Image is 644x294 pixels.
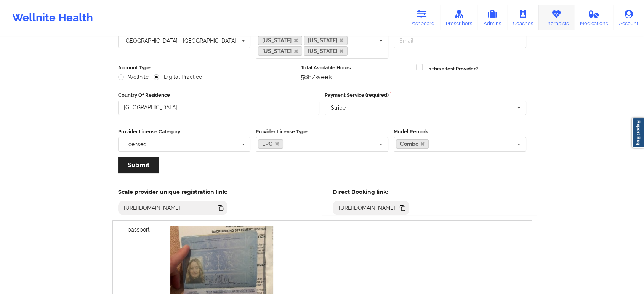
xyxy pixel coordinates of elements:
label: Payment Service (required) [325,91,526,99]
a: LPC [258,139,283,149]
a: Admins [477,5,507,30]
label: Account Type [118,64,296,72]
a: Medications [574,5,614,30]
div: Licensed [124,142,147,147]
label: Is this a test Provider? [427,65,478,73]
a: Dashboard [404,5,440,30]
label: Total Available Hours [301,64,411,72]
a: Prescribers [440,5,478,30]
a: Therapists [539,5,574,30]
div: [GEOGRAPHIC_DATA] - [GEOGRAPHIC_DATA] [124,38,236,43]
label: Provider License Type [256,128,388,136]
div: 58h/week [301,73,411,81]
a: [US_STATE] [304,46,348,56]
a: Combo [396,139,429,149]
a: Account [613,5,644,30]
button: Submit [118,157,159,173]
a: Coaches [507,5,539,30]
a: [US_STATE] [304,36,348,45]
a: Report Bug [632,118,644,148]
h5: Direct Booking link: [333,189,409,195]
label: Wellnite [118,74,149,80]
label: Digital Practice [154,74,202,80]
div: [URL][DOMAIN_NAME] [335,204,398,212]
input: Email [394,34,526,48]
h5: Scale provider unique registration link: [118,189,227,195]
a: [US_STATE] [258,36,302,45]
div: [URL][DOMAIN_NAME] [121,204,184,212]
a: [US_STATE] [258,46,302,56]
label: Model Remark [394,128,526,136]
div: Stripe [331,105,346,110]
label: Country Of Residence [118,91,320,99]
label: Provider License Category [118,128,251,136]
